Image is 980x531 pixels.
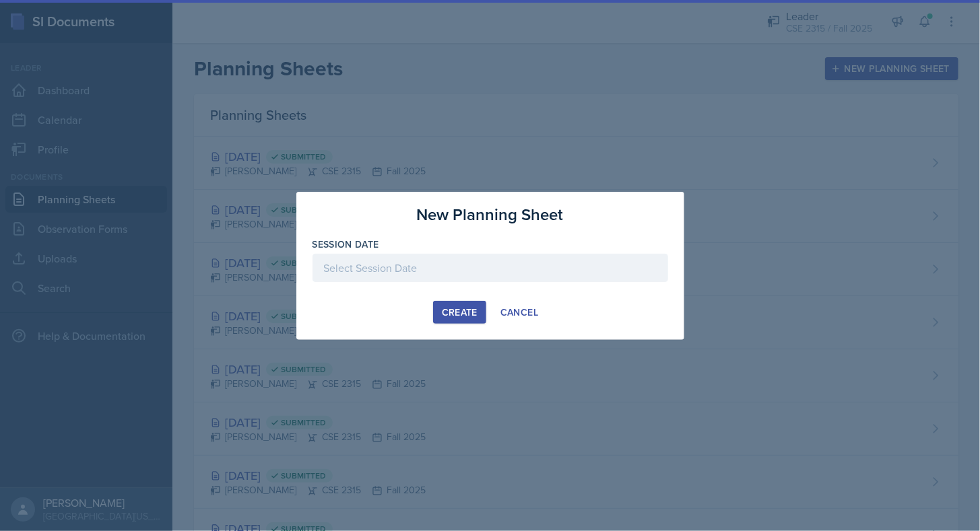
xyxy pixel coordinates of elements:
[433,301,486,324] button: Create
[313,238,379,251] label: Session Date
[417,203,564,227] h3: New Planning Sheet
[492,301,547,324] button: Cancel
[500,307,538,318] div: Cancel
[442,307,478,318] div: Create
